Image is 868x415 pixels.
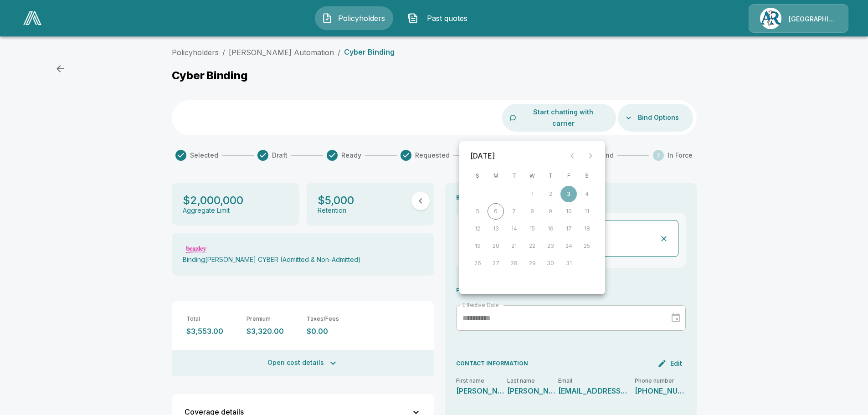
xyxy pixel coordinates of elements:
p: aimmordino@arlintonroe.com [558,387,627,395]
p: Premium [247,316,299,323]
p: CONTACT INFORMATION [456,359,528,368]
img: Carrier Logo [183,245,211,254]
li: / [222,47,225,58]
button: Bind Options [634,109,683,126]
p: Immordino [507,387,558,395]
p: Cyber Binding [344,48,395,56]
nav: breadcrumb [172,47,395,58]
p: Aggregate Limit [183,207,230,215]
p: $3,553.00 [186,327,239,336]
button: Start chatting with carrier [518,104,608,132]
div: [DATE] [470,150,495,161]
p: $5,000 [318,194,354,207]
span: Selected [190,151,218,160]
img: Policyholders Icon [322,13,333,24]
p: Last name [507,378,558,384]
p: POLICY INFORMATION [456,286,686,294]
span: In Force [668,151,693,160]
img: Past quotes Icon [407,13,418,24]
p: $0.00 [307,327,360,336]
button: Open cost details [172,350,434,376]
button: Past quotes IconPast quotes [401,6,479,30]
span: Wednesday [524,167,540,185]
button: Policyholders IconPolicyholders [315,6,393,30]
p: First name [456,378,507,384]
span: Requested [415,151,450,160]
p: Retention [318,207,346,215]
img: AA Logo [23,11,41,25]
p: Binding [PERSON_NAME] CYBER (Admitted & Non-Admitted) [183,256,361,264]
p: Taxes/Fees [307,316,360,323]
label: Effective Date [462,301,498,309]
span: Past quotes [422,13,472,24]
button: Edit [656,356,686,371]
span: Friday [560,167,577,185]
a: [PERSON_NAME] Automation [229,48,334,57]
span: Thursday [542,167,559,185]
p: Alec [456,387,507,395]
p: Email [558,378,635,384]
p: Cyber Binding [172,69,248,82]
p: Total [186,316,239,323]
span: Ready [341,151,361,160]
text: 7 [657,152,660,159]
span: Monday [488,167,504,185]
span: Policyholders [336,13,386,24]
p: BIND TO DO LIST [456,194,686,202]
span: Tuesday [506,167,522,185]
li: / [338,47,340,58]
p: $3,320.00 [247,327,299,336]
span: Draft [272,151,288,160]
p: $2,000,000 [183,194,243,207]
span: Saturday [579,167,595,185]
p: 219-510-7042 [635,387,686,395]
span: Sunday [469,167,486,185]
p: Phone number [635,378,686,384]
a: Policyholders [172,48,219,57]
